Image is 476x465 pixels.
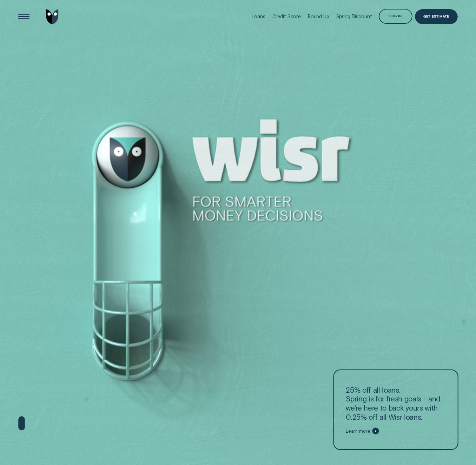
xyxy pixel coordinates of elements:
[346,428,370,434] span: Learn more
[333,369,458,450] a: 25% off all loans.Spring is for fresh goals - and we're here to back yours with 0.25% off all Wis...
[252,14,265,19] div: Loans
[272,14,301,19] div: Credit Score
[346,385,445,421] p: 25% off all loans. Spring is for fresh goals - and we're here to back yours with 0.25% off all Wi...
[379,9,412,24] button: Log in
[46,9,59,24] img: Wisr
[415,9,457,24] a: Get Estimate
[16,9,32,24] button: Open Menu
[336,14,372,19] div: Spring Discount
[308,14,329,19] div: Round Up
